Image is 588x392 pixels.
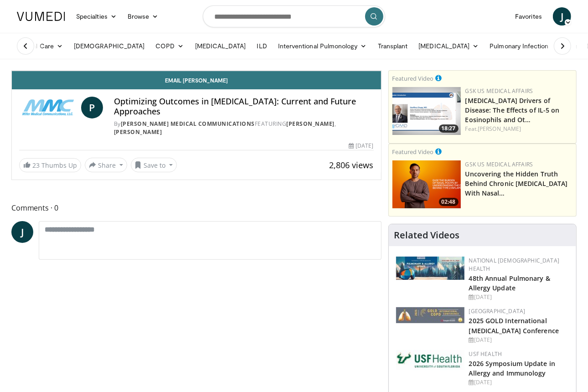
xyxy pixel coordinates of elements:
a: Transplant [372,37,413,55]
div: [DATE] [469,293,569,301]
h4: Optimizing Outcomes in [MEDICAL_DATA]: Current and Future Approaches [114,97,374,116]
a: [DEMOGRAPHIC_DATA] [68,37,150,55]
div: [DATE] [349,142,373,150]
span: 23 [32,161,40,170]
button: Share [85,158,127,172]
span: Comments 0 [11,202,382,214]
a: 02:48 [392,160,461,208]
div: By FEATURING , [114,120,374,136]
a: GSK US Medical Affairs [465,87,533,95]
a: [PERSON_NAME] [114,128,162,136]
a: Email [PERSON_NAME] [12,71,381,89]
div: [DATE] [469,378,569,387]
a: USF Health [469,350,502,358]
video-js: Video Player [12,71,381,71]
a: J [11,221,33,243]
img: 29f03053-4637-48fc-b8d3-cde88653f0ec.jpeg.150x105_q85_autocrop_double_scale_upscale_version-0.2.jpg [396,307,464,323]
a: 2026 Symposium Update in Allergy and Immunology [469,359,555,377]
div: Feat. [465,125,573,133]
a: COPD [150,37,189,55]
a: [PERSON_NAME] [287,120,335,128]
a: J [553,7,571,26]
h4: Related Videos [394,230,460,241]
img: 6ba8804a-8538-4002-95e7-a8f8012d4a11.png.150x105_q85_autocrop_double_scale_upscale_version-0.2.jpg [396,350,464,370]
small: Featured Video [392,148,434,156]
a: [MEDICAL_DATA] [413,37,484,55]
a: Interventional Pulmonology [273,37,372,55]
a: [PERSON_NAME] [478,125,521,133]
a: Specialties [71,7,122,26]
a: Browse [122,7,164,26]
a: National [DEMOGRAPHIC_DATA] Health [469,257,560,273]
span: 18:27 [439,124,459,133]
small: Featured Video [392,74,434,83]
a: 23 Thumbs Up [19,158,81,172]
a: ILD [252,37,273,55]
a: 2025 GOLD International [MEDICAL_DATA] Conference [469,316,559,335]
input: Search topics, interventions [203,5,385,27]
a: Favorites [510,7,547,26]
a: [MEDICAL_DATA] Drivers of Disease: The Effects of IL-5 on Eosinophils and Ot… [465,96,560,124]
a: 48th Annual Pulmonary & Allergy Update [469,274,550,292]
img: 3f87c9d9-730d-4866-a1ca-7d9e9da8198e.png.150x105_q85_crop-smart_upscale.png [392,87,461,135]
img: d04c7a51-d4f2-46f9-936f-c139d13e7fbe.png.150x105_q85_crop-smart_upscale.png [392,160,461,208]
img: b90f5d12-84c1-472e-b843-5cad6c7ef911.jpg.150x105_q85_autocrop_double_scale_upscale_version-0.2.jpg [396,257,464,280]
span: 2,806 views [330,160,374,170]
a: [PERSON_NAME] Medical Communications [121,120,255,128]
a: GSK US Medical Affairs [465,160,533,168]
a: [GEOGRAPHIC_DATA] [469,307,526,315]
button: Save to [131,158,177,172]
a: [MEDICAL_DATA] [190,37,252,55]
a: Uncovering the Hidden Truth Behind Chronic [MEDICAL_DATA] With Nasal… [465,170,568,197]
a: Pulmonary Infection [485,37,563,55]
span: 02:48 [439,198,459,206]
a: P [81,97,103,119]
img: Miller Medical Communications [19,97,77,119]
div: [DATE] [469,336,569,344]
img: VuMedi Logo [17,12,65,21]
a: 18:27 [392,87,461,135]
